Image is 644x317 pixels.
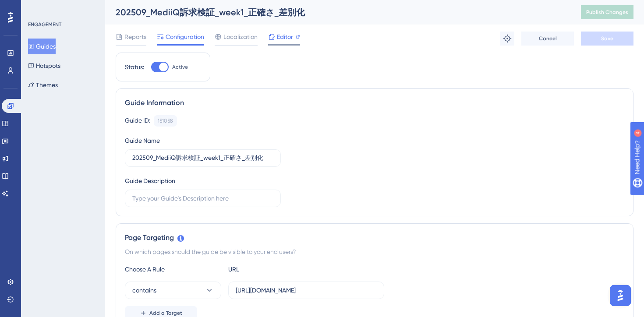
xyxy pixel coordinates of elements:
[125,176,175,186] div: Guide Description
[228,264,325,275] div: URL
[28,77,58,93] button: Themes
[223,32,258,42] span: Localization
[28,39,56,54] button: Guides
[125,282,221,299] button: contains
[125,264,221,275] div: Choose A Rule
[28,58,60,74] button: Hotspots
[28,21,61,28] div: ENGAGEMENT
[277,32,293,42] span: Editor
[607,282,633,309] iframe: UserGuiding AI Assistant Launcher
[125,232,624,243] div: Page Targeting
[172,63,188,70] span: Active
[61,4,64,11] div: 4
[581,5,633,19] button: Publish Changes
[166,32,204,42] span: Configuration
[125,247,624,257] div: On which pages should the guide be visible to your end users?
[132,153,273,163] input: Type your Guide’s Name here
[586,9,628,16] span: Publish Changes
[125,135,160,146] div: Guide Name
[132,194,273,203] input: Type your Guide’s Description here
[158,117,173,124] div: 151058
[21,2,55,13] span: Need Help?
[125,98,624,108] div: Guide Information
[521,32,574,46] button: Cancel
[132,285,156,296] span: contains
[125,62,144,72] div: Status:
[149,310,182,317] span: Add a Target
[601,35,613,42] span: Save
[581,32,633,46] button: Save
[124,32,146,42] span: Reports
[125,115,150,127] div: Guide ID:
[236,285,377,295] input: yourwebsite.com/path
[116,6,559,18] div: 202509_MediiQ訴求検証_week1_正確さ_差別化
[539,35,557,42] span: Cancel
